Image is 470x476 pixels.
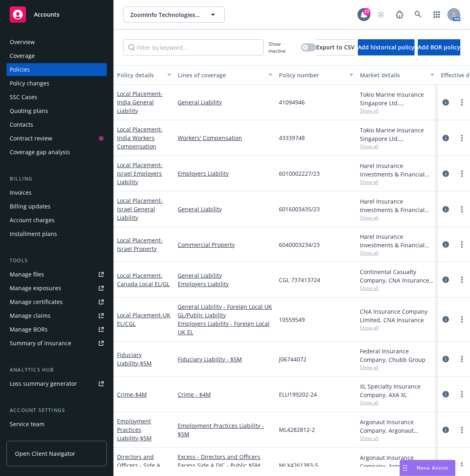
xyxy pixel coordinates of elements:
[6,118,107,131] a: Contacts
[117,311,170,327] a: Local Placement
[279,390,317,399] span: ELU199202-24
[6,132,107,145] a: Contract review
[6,91,107,104] a: SSC Cases
[279,205,320,213] span: 6016003435/23
[457,425,467,435] a: more
[360,249,434,256] span: Show all
[117,236,163,253] a: Local Placement
[6,431,107,444] a: Sales relationships
[6,268,107,281] a: Manage files
[279,315,305,324] span: 10559549
[410,6,426,23] a: Search
[279,134,305,142] span: 43339748
[279,240,320,249] span: 6040003234/23
[316,43,355,51] span: Export to CSV
[178,302,272,319] a: General Liability - Foreign Local UK GL/Public Liability
[6,406,107,414] div: Account settings
[360,90,434,107] div: Tokio Marine Insurance Singapore Ltd, [GEOGRAPHIC_DATA] Marine America, Prudent Insurance Brokers...
[133,391,147,398] span: - $4M
[10,418,45,431] div: Service team
[6,227,107,240] a: Installment plans
[178,240,272,249] a: Commercial Property
[360,453,434,470] div: Argonaut Insurance Company, Argonaut Insurance Company (Argo)
[6,377,107,390] a: Loss summary generator
[276,65,357,85] button: Policy number
[178,280,272,288] a: Employers Liability
[10,146,70,159] div: Coverage gap analysis
[123,6,225,23] button: ZoomInfo Technologies, Inc.
[6,366,107,374] div: Analytics hub
[360,435,434,442] span: Show all
[360,324,434,331] span: Show all
[114,65,174,85] button: Policy details
[15,449,75,458] span: Open Client Navigator
[10,49,35,62] div: Coverage
[178,421,272,438] a: Employment Practices Liability - $5M
[441,169,451,178] a: circleInformation
[457,98,467,107] a: more
[6,309,107,322] a: Manage claims
[10,132,52,145] div: Contract review
[6,323,107,336] a: Manage BORs
[117,197,163,221] a: Local Placement
[360,285,434,291] span: Show all
[316,39,355,55] button: Export to CSV
[457,389,467,399] a: more
[400,460,455,476] button: Nova Assist
[360,307,434,324] div: CNA Insurance Company Limited, CNA Insurance
[130,11,200,19] span: ZoomInfo Technologies, Inc.
[360,232,434,249] div: Harel Insurance Investments & Financial Services Limited, Madanes
[457,314,467,324] a: more
[117,161,163,186] span: - Israel Employers Liability
[178,205,272,213] a: General Liability
[279,425,315,434] span: ML4282812-2
[279,98,305,106] span: 41094946
[279,169,320,178] span: 6010002227/23
[117,161,163,186] a: Local Placement
[360,347,434,364] div: Federal Insurance Company, Chubb Group
[441,314,451,324] a: circleInformation
[457,240,467,249] a: more
[441,389,451,399] a: circleInformation
[358,39,415,55] button: Add historical policy
[6,282,107,295] a: Manage exposures
[117,417,152,442] a: Employment Practices Liability
[360,214,434,221] span: Show all
[138,359,152,367] span: - $5M
[117,125,163,150] a: Local Placement
[360,382,434,399] div: XL Specialty Insurance Company, AXA XL
[441,240,451,249] a: circleInformation
[6,200,107,213] a: Billing updates
[117,125,163,150] span: - India Workers Compensation
[6,214,107,227] a: Account charges
[418,43,460,51] span: Add BOR policy
[138,434,152,442] span: - $5M
[6,175,107,183] div: Billing
[360,143,434,150] span: Show all
[178,134,272,142] a: Workers' Compensation
[363,8,370,15] div: 77
[418,39,460,55] button: Add BOR policy
[10,309,51,322] div: Manage claims
[117,197,163,221] span: - Israel General Liability
[457,169,467,178] a: more
[279,276,320,284] span: CGL 737413724
[441,204,451,214] a: circleInformation
[360,197,434,214] div: Harel Insurance Investments & Financial Services Limited, Madanes
[360,107,434,114] span: Show all
[391,6,408,23] a: Report a Bug
[10,295,63,308] div: Manage certificates
[268,40,298,54] span: Show inactive
[117,90,163,115] a: Local Placement
[10,227,57,240] div: Installment plans
[10,268,44,281] div: Manage files
[279,355,306,363] span: J06744072
[117,351,152,367] a: Fiduciary Liability
[117,272,170,288] a: Local Placement
[360,268,434,285] div: Continental Casualty Company, CNA Insurance, EgR Inc.
[10,91,37,104] div: SSC Cases
[178,319,272,336] a: Employers Liability - Foreign Local UK EL
[6,186,107,199] a: Invoices
[279,461,318,470] span: MLX4261383-5
[174,65,276,85] button: Lines of coverage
